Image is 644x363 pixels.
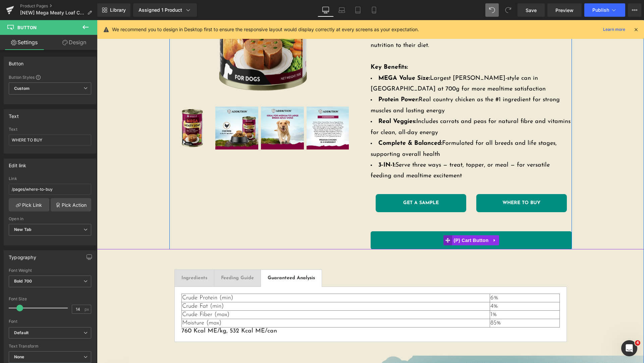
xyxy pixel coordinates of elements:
[85,290,393,299] td: Crude Fiber (max)
[9,217,91,221] div: Open in
[621,340,637,356] iframe: Intercom live chat
[628,3,641,17] button: More
[306,181,342,185] span: GET A SAMPLE
[20,3,97,9] a: Product Pages
[20,10,85,15] span: [NEW] Mega Meaty Loaf Country Chicken Wet Dog Food
[406,181,443,185] span: WHERE TO BUY
[9,319,91,324] div: Font
[281,55,333,61] strong: MEGA Value Size:
[281,120,345,126] strong: Complete & Balanced:
[73,86,116,133] a: Mega Meaty Loaf Country Chicken Wet Dog Food
[274,96,475,118] li: Includes carrots and peas for natural fibre and vitamins for clean, all-day energy
[139,7,192,13] div: Assigned 1 Product
[274,53,475,75] li: Largest [PERSON_NAME]-style can in [GEOGRAPHIC_DATA] at 700g for more mealtime satisfaction
[379,174,470,192] a: WHERE TO BUY
[281,142,299,148] strong: 3-IN-1:
[112,26,419,33] p: We recommend you to design in Desktop first to ensure the responsive layout would display correct...
[85,307,90,311] span: px
[9,127,91,132] div: Text
[9,159,26,168] div: Edit link
[318,3,334,17] a: Desktop
[281,99,319,105] strong: Real Veggies:
[355,215,393,225] span: (P) Cart Button
[350,3,366,17] a: Tablet
[14,227,32,232] b: New Tab
[393,274,463,282] td: 6%
[9,268,91,273] div: Font Weight
[274,140,475,162] li: Serve three ways — treat, topper, or meal — for versatile feeding and mealtime excitement
[14,279,32,284] b: Bold 700
[547,3,582,17] a: Preview
[584,3,625,17] button: Publish
[85,274,393,282] td: Crude Protein (min)
[51,198,91,211] a: Pick Action
[274,211,475,229] button: Add To Cart
[393,290,463,299] td: 1%
[210,86,253,133] a: Mega Meaty Loaf Country Chicken Wet Dog Food
[9,57,23,66] div: Button
[366,3,382,17] a: Mobile
[110,7,126,13] span: Library
[9,344,91,349] div: Text Transform
[9,251,36,260] div: Typography
[85,307,463,315] p: 760 Kcal ME/kg, 532 Kcal ME/can
[274,44,311,50] strong: Key Benefits:
[485,3,499,17] button: Undo
[281,77,322,83] strong: Protein Power:
[85,282,393,290] td: Crude Fat (min)
[118,86,161,129] img: Mega Meaty Loaf Country Chicken Wet Dog Food
[279,174,369,192] a: GET A SAMPLE
[501,3,515,17] button: Redo
[118,86,161,133] a: Mega Meaty Loaf Country Chicken Wet Dog Food
[97,3,130,17] a: New Library
[9,184,91,195] input: https://your-shop.myshopify.com
[9,110,19,119] div: Text
[526,7,537,14] span: Save
[73,86,116,129] img: Mega Meaty Loaf Country Chicken Wet Dog Food
[14,330,29,336] i: Default
[393,215,402,225] a: Expand / Collapse
[14,354,24,359] b: None
[14,86,30,92] b: Custom
[9,74,91,80] div: Button Styles
[164,86,207,133] a: Mega Meaty Loaf Country Chicken Wet Dog Food
[393,299,463,307] td: 85%
[17,25,37,30] span: Button
[50,35,99,50] a: Design
[171,255,218,260] strong: Guaranteed Analysis
[274,118,475,140] li: Formulated for all breeds and life stages, supporting overall health
[9,297,91,301] div: Font Size
[124,255,157,260] strong: Feeding Guide
[635,340,640,346] span: 4
[393,282,463,290] td: 4%
[334,3,350,17] a: Laptop
[210,86,253,129] img: Mega Meaty Loaf Country Chicken Wet Dog Food
[85,299,393,307] td: Moisture (max)
[164,86,207,129] img: Mega Meaty Loaf Country Chicken Wet Dog Food
[600,25,628,34] a: Learn more
[555,7,574,14] span: Preview
[9,176,91,181] div: Link
[274,74,475,96] li: Real country chicken as the #1 ingredient for strong muscles and lasting energy
[9,198,49,211] a: Pick Link
[85,255,110,260] strong: Ingredients
[592,7,609,13] span: Publish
